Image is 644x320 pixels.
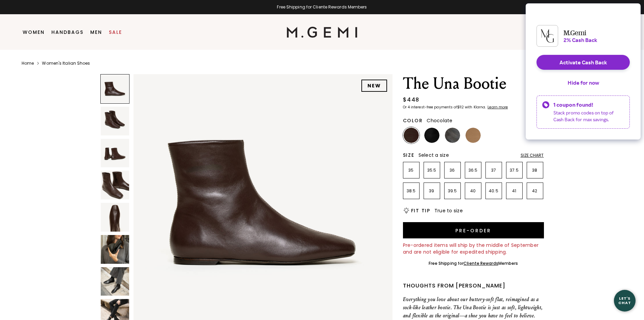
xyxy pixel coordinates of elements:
p: 38.5 [403,188,419,194]
h1: The Una Bootie [403,74,544,93]
h2: Fit Tip [411,208,430,213]
img: The Una Bootie [101,267,129,296]
klarna-placement-style-cta: Learn more [487,105,508,110]
span: Chocolate [427,117,452,124]
klarna-placement-style-body: with Klarna [465,105,487,110]
p: 42 [527,188,543,194]
div: NEW [361,80,387,92]
p: 35.5 [424,168,440,173]
img: Gunmetal [445,128,460,143]
h2: Size [403,152,414,158]
p: 37.5 [506,168,522,173]
img: Light Tan [466,128,481,143]
div: Free Shipping for Members [429,261,518,266]
img: The Una Bootie [101,139,129,168]
span: Select a size [419,152,449,158]
a: Men [90,29,102,35]
p: 38 [527,168,543,173]
div: Size Chart [521,153,544,158]
div: Thoughts from [PERSON_NAME] [403,282,544,290]
a: Women's Italian Shoes [42,61,90,66]
img: The Una Bootie [101,235,129,264]
p: 41 [506,188,522,194]
div: $448 [403,96,420,104]
a: Home [22,61,34,66]
img: Black [424,128,439,143]
h2: Color [403,118,423,123]
p: 39 [424,188,440,194]
a: Cliente Rewards [463,260,498,266]
klarna-placement-style-amount: $112 [457,105,464,110]
a: Learn more [487,105,508,109]
p: 39.5 [445,188,460,194]
a: Sale [109,29,122,35]
p: 40 [465,188,481,194]
p: 37 [486,168,502,173]
button: Pre-order [403,222,544,238]
p: 35 [403,168,419,173]
a: Women [23,29,45,35]
klarna-placement-style-body: Or 4 interest-free payments of [403,105,457,110]
img: M.Gemi [287,27,357,38]
p: 36 [445,168,460,173]
img: Chocolate [404,128,419,143]
span: True to size [434,207,463,214]
p: 36.5 [465,168,481,173]
img: The Una Bootie [101,203,129,232]
p: 40.5 [486,188,502,194]
div: Pre-ordered items will ship by the middle of September and are not eligible for expedited shipping. [403,242,544,255]
img: The Una Bootie [101,171,129,199]
img: The Una Bootie [101,107,129,135]
a: Handbags [51,29,84,35]
div: Let's Chat [614,296,636,305]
